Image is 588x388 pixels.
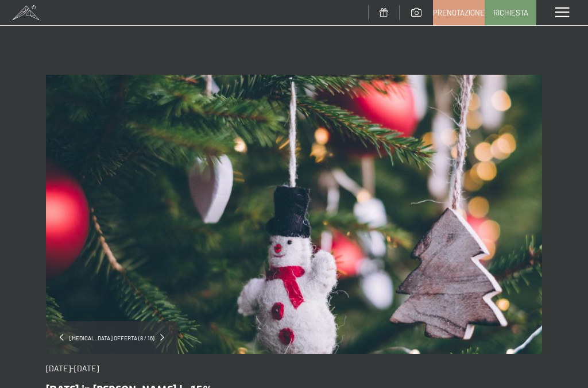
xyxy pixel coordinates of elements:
[433,7,485,18] span: Prenotazione
[434,1,484,25] a: Prenotazione
[46,75,542,354] img: Natale in montagna | -15%
[46,363,99,373] span: [DATE]-[DATE]
[64,334,160,342] span: [MEDICAL_DATA] offerta (8 / 16)
[485,1,536,25] a: Richiesta
[493,7,528,18] span: Richiesta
